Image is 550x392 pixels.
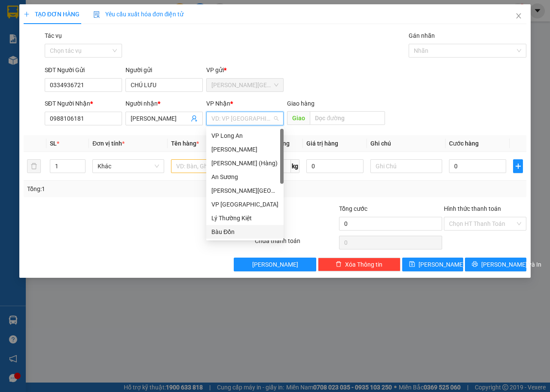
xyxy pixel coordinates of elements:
input: Dọc đường [310,111,385,125]
div: 30.000 [6,55,96,66]
span: Giao hàng [287,100,315,107]
div: Mỹ Hương (Hàng) [206,156,284,170]
span: Xóa Thông tin [345,260,382,269]
span: Yêu cầu xuất hóa đơn điện tử [93,11,184,18]
span: save [409,261,415,268]
div: Tổng: 1 [27,184,213,194]
span: Tên hàng [171,140,199,147]
span: Khác [98,160,159,173]
div: Người gửi [125,65,203,75]
input: VD: Bàn, Ghế [171,159,243,173]
label: Tác vụ [45,32,62,39]
button: delete [27,159,41,173]
div: Mỹ Hương [206,143,284,156]
span: delete [336,261,342,268]
th: Ghi chú [367,135,446,152]
span: kg [291,159,299,173]
div: [PERSON_NAME][GEOGRAPHIC_DATA] [7,7,95,28]
span: plus [24,11,30,17]
span: Cước hàng [449,140,479,147]
div: 0822559637 [101,28,170,40]
span: user-add [191,115,198,122]
div: [PERSON_NAME][GEOGRAPHIC_DATA] [211,186,278,195]
div: Lý Thường Kiệt [211,213,278,223]
input: Ghi Chú [370,159,442,173]
span: SL [50,140,57,147]
span: Nhận: [101,8,121,17]
div: VP [GEOGRAPHIC_DATA] [211,200,278,209]
div: An Sương [101,7,170,18]
span: VP Nhận [206,100,230,107]
div: Bàu Đồn [206,225,284,239]
div: [PERSON_NAME] [101,18,170,28]
span: [PERSON_NAME] [419,260,464,269]
div: [PERSON_NAME] (Hàng) [211,158,278,168]
span: [PERSON_NAME] [252,260,298,269]
span: Dương Minh Châu [211,79,278,91]
span: Gửi: [7,8,21,17]
span: TẠO ĐƠN HÀNG [24,11,79,18]
button: [PERSON_NAME] [234,258,316,271]
button: Close [507,4,531,28]
span: CR : [6,56,20,65]
div: Lý Thường Kiệt [206,211,284,225]
button: deleteXóa Thông tin [318,258,400,271]
span: Tổng cước [339,205,367,212]
div: An Sương [211,172,278,182]
div: [PERSON_NAME] [211,145,278,154]
button: save[PERSON_NAME] [402,258,464,271]
div: Bàu Đồn [211,227,278,237]
span: close [515,12,522,19]
div: Người nhận [125,99,203,108]
div: An Sương [206,170,284,184]
span: Đơn vị tính [92,140,125,147]
div: 0967743924 [7,38,95,50]
div: VP Tân Bình [206,198,284,211]
div: Dương Minh Châu [206,184,284,198]
input: 0 [306,159,364,173]
span: printer [472,261,478,268]
button: printer[PERSON_NAME] và In [465,258,526,271]
div: SĐT Người Nhận [45,99,122,108]
div: Chưa thanh toán [254,236,338,251]
img: icon [93,11,100,18]
label: Gán nhãn [409,32,435,39]
div: [PERSON_NAME] [7,28,95,38]
span: Giá trị hàng [306,140,338,147]
span: Giao [287,111,310,125]
span: plus [513,163,522,170]
label: Hình thức thanh toán [444,205,501,212]
div: VP Long An [206,129,284,143]
div: SĐT Người Gửi [45,65,122,75]
span: [PERSON_NAME] và In [481,260,541,269]
button: plus [513,159,523,173]
div: VP gửi [206,65,284,75]
div: VP Long An [211,131,278,140]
